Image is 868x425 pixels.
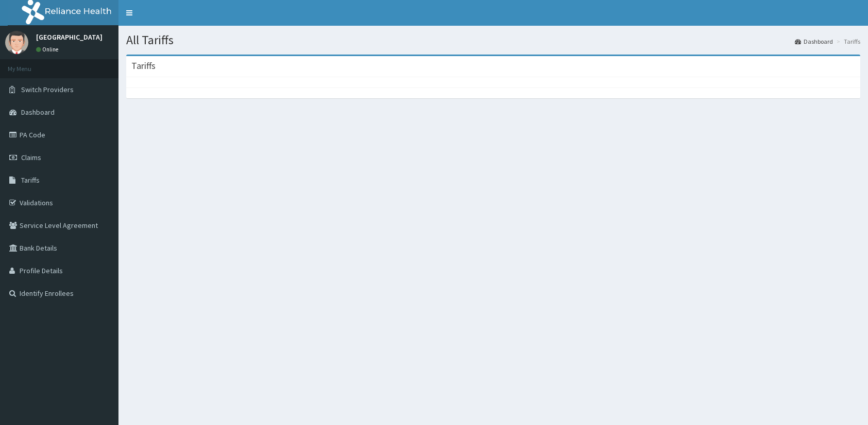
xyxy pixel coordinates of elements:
[36,33,103,41] p: [GEOGRAPHIC_DATA]
[834,37,860,46] li: Tariffs
[795,37,833,46] a: Dashboard
[36,46,61,53] a: Online
[131,61,156,70] h3: Tariffs
[21,175,40,185] span: Tariffs
[21,153,41,162] span: Claims
[5,31,28,54] img: User Image
[21,108,55,117] span: Dashboard
[126,33,860,47] h1: All Tariffs
[21,85,74,94] span: Switch Providers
